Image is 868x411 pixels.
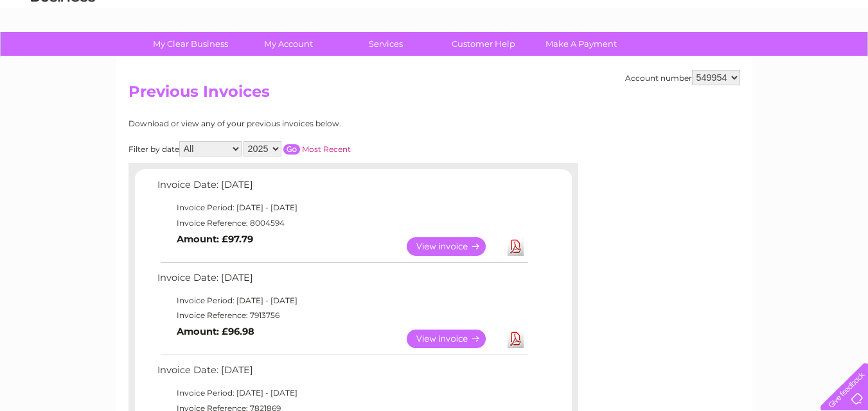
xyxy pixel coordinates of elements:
a: Customer Help [430,32,536,56]
a: View [407,330,501,348]
a: Most Recent [302,144,351,154]
a: Download [508,330,524,348]
b: Amount: £96.98 [177,326,254,337]
a: Blog [756,55,775,64]
td: Invoice Reference: 7913756 [154,308,530,323]
a: Energy [674,55,702,64]
a: Log out [826,55,856,64]
a: Download [508,237,524,256]
a: Contact [783,55,814,64]
a: Telecoms [710,55,748,64]
a: 0333 014 3131 [626,6,714,22]
a: My Clear Business [137,32,244,56]
td: Invoice Period: [DATE] - [DATE] [154,293,530,308]
div: Download or view any of your previous invoices below. [128,119,466,128]
h2: Previous Invoices [128,83,740,107]
a: My Account [235,32,341,56]
div: Filter by date [128,141,466,156]
div: Clear Business is a trading name of Verastar Limited (registered in [GEOGRAPHIC_DATA] No. 3667643... [131,7,738,62]
a: Services [333,32,439,56]
div: Account number [625,70,740,85]
a: View [407,237,501,256]
td: Invoice Date: [DATE] [154,269,530,293]
td: Invoice Date: [DATE] [154,362,530,385]
td: Invoice Reference: 8004594 [154,215,530,231]
a: Make A Payment [528,32,634,56]
td: Invoice Date: [DATE] [154,176,530,200]
b: Amount: £97.79 [177,233,253,245]
img: logo.png [30,33,96,72]
td: Invoice Period: [DATE] - [DATE] [154,385,530,401]
td: Invoice Period: [DATE] - [DATE] [154,200,530,215]
a: Water [642,55,666,64]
